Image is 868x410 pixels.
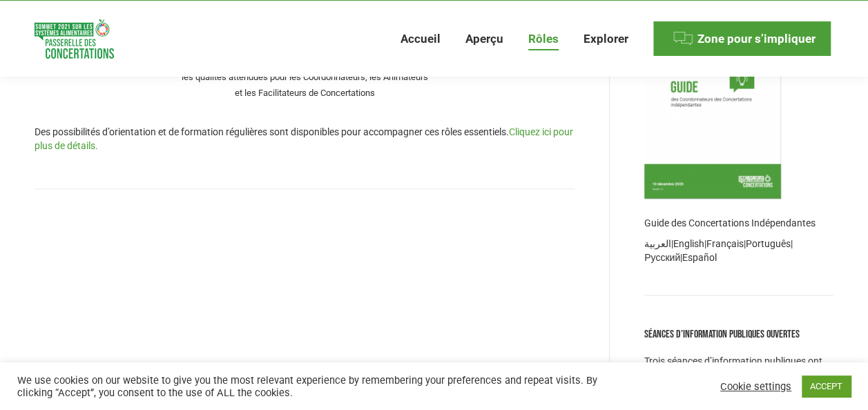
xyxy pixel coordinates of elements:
[644,238,671,249] a: العربية
[682,252,717,263] a: Español
[673,28,693,49] img: Menu icon
[35,125,575,153] p: Des possibilités d’orientation et de formation régulières sont disponibles pour accompagner ces r...
[720,380,791,393] a: Cookie settings
[746,238,791,249] a: Português
[584,32,628,46] span: Explorer
[644,217,816,228] a: Guide des Concertations Indépendantes
[697,32,816,46] span: Zone pour s’impliquer
[528,32,559,46] span: Rôles
[644,252,680,263] a: Русский
[644,237,833,264] p: | | | | |
[35,19,114,59] img: Food Systems Summit Dialogues
[17,374,601,399] div: We use cookies on our website to give you the most relevant experience by remembering your prefer...
[673,238,704,249] a: English
[706,238,744,249] a: Français
[644,326,833,344] div: Séances d’information publiques ouvertes
[465,32,503,46] span: Aperçu
[178,53,431,101] p: Cliquez sur l’image pour en savoir plus sur les compétences et les qualités attendues pour les Co...
[401,32,441,46] span: Accueil
[35,126,573,151] a: Cliquez ici pour plus de détails.
[802,375,851,397] a: ACCEPT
